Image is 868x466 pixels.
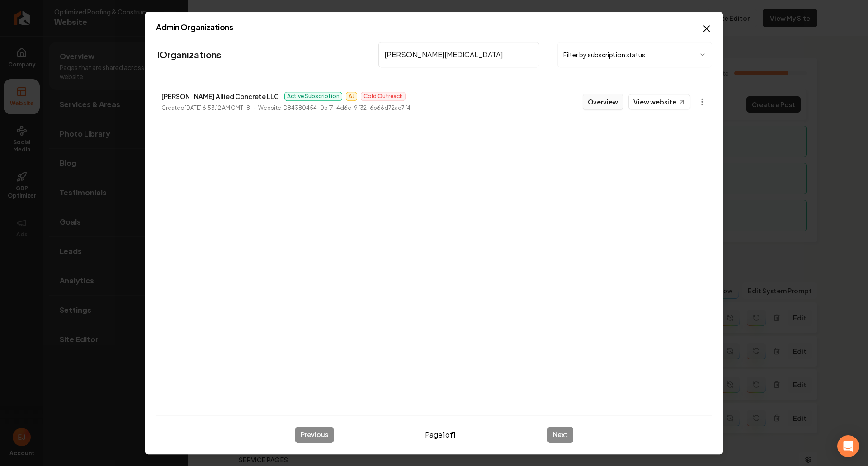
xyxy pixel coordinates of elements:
time: [DATE] 6:53:12 AM GMT+8 [184,104,250,111]
input: Search by name or ID [378,42,539,67]
span: Cold Outreach [361,92,406,101]
p: Website ID 84380454-0bf7-4d6c-9f32-6b66d72ae7f4 [258,104,410,113]
h2: Admin Organizations [156,23,712,31]
a: 1Organizations [156,48,221,61]
span: AJ [346,92,357,101]
p: Created [161,104,250,113]
button: Overview [583,94,623,110]
p: [PERSON_NAME] Allied Concrete LLC [161,91,279,102]
span: Active Subscription [284,92,342,101]
span: Page 1 of 1 [425,429,456,440]
a: View website [628,94,690,109]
